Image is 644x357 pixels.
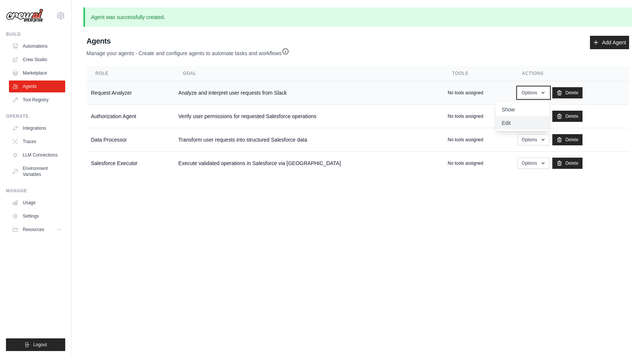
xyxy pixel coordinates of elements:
th: Actions [513,66,629,81]
p: Agent was successfully created. [83,7,632,27]
div: Manage [6,188,65,194]
button: Resources [9,224,65,236]
a: Marketplace [9,67,65,79]
button: Options [518,87,549,98]
th: Tools [443,66,513,81]
span: Logout [33,342,47,348]
div: Operate [6,113,65,119]
p: Manage your agents - Create and configure agents to automate tasks and workflows [86,46,289,57]
td: Authorization Agent [86,105,174,128]
a: Add Agent [590,36,629,49]
button: Options [518,134,549,145]
img: Logo [6,9,43,23]
p: No tools assigned [448,137,483,143]
a: Delete [552,111,583,122]
a: Show [496,103,549,116]
a: Integrations [9,122,65,134]
a: Traces [9,136,65,148]
button: Options [518,158,549,169]
button: Logout [6,338,65,351]
p: No tools assigned [448,160,483,166]
a: Crew Studio [9,54,65,66]
td: Verify user permissions for requested Salesforce operations [174,105,443,128]
a: Settings [9,210,65,222]
td: Request Analyzer [86,81,174,105]
span: Resources [23,227,44,233]
td: Execute validated operations in Salesforce via [GEOGRAPHIC_DATA] [174,152,443,175]
a: Tool Registry [9,94,65,106]
td: Analyze and interpret user requests from Slack [174,81,443,105]
a: Delete [552,87,583,98]
a: Agents [9,80,65,92]
a: LLM Connections [9,149,65,161]
h2: Agents [86,36,289,46]
th: Role [86,66,174,81]
th: Goal [174,66,443,81]
p: No tools assigned [448,90,483,96]
div: Build [6,31,65,37]
p: No tools assigned [448,113,483,119]
a: Delete [552,134,583,145]
td: Transform user requests into structured Salesforce data [174,128,443,152]
a: Automations [9,40,65,52]
td: Salesforce Executor [86,152,174,175]
a: Edit [496,116,549,130]
td: Data Processor [86,128,174,152]
a: Delete [552,158,583,169]
a: Environment Variables [9,162,65,180]
a: Usage [9,197,65,209]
